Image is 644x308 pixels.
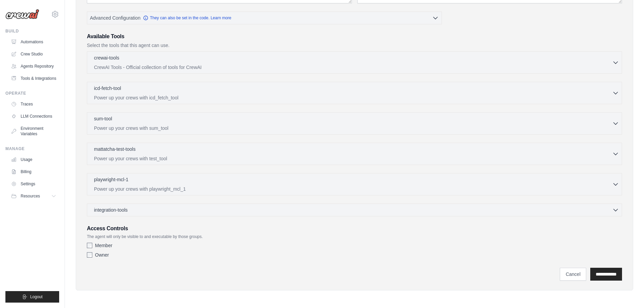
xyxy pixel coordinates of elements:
[90,15,140,21] span: Advanced Configuration
[87,224,622,233] h3: Access Controls
[5,291,59,303] button: Logout
[21,193,40,199] span: Resources
[90,207,619,213] button: integration-tools
[95,252,109,258] label: Owner
[94,146,136,152] p: mattatcha-test-tools
[8,37,59,47] a: Automations
[8,154,59,165] a: Usage
[94,64,612,71] p: CrewAI Tools - Official collection of tools for CrewAI
[5,9,39,19] img: Logo
[87,234,622,239] p: The agent will only be visible to and executable by those groups.
[5,146,59,151] div: Manage
[90,85,619,101] button: icd-fetch-tool Power up your crews with icd_fetch_tool
[8,61,59,72] a: Agents Repository
[8,111,59,122] a: LLM Connections
[94,115,112,122] p: sum-tool
[5,28,59,34] div: Build
[90,54,619,71] button: crewai-tools CrewAI Tools - Official collection of tools for CrewAI
[94,125,612,132] p: Power up your crews with sum_tool
[94,54,119,61] p: crewai-tools
[90,115,619,132] button: sum-tool Power up your crews with sum_tool
[87,12,442,24] button: Advanced Configuration They can also be set in the code. Learn more
[8,191,59,202] button: Resources
[8,99,59,110] a: Traces
[5,91,59,96] div: Operate
[87,42,622,49] p: Select the tools that this agent can use.
[143,15,231,21] a: They can also be set in the code. Learn more
[94,85,121,92] p: icd-fetch-tool
[87,32,622,41] h3: Available Tools
[90,176,619,192] button: playwright-mcl-1 Power up your crews with playwright_mcl_1
[8,166,59,177] a: Billing
[8,49,59,60] a: Crew Studio
[94,176,128,183] p: playwright-mcl-1
[94,94,612,101] p: Power up your crews with icd_fetch_tool
[95,242,112,249] label: Member
[8,123,59,139] a: Environment Variables
[94,186,612,192] p: Power up your crews with playwright_mcl_1
[560,268,586,281] a: Cancel
[8,179,59,189] a: Settings
[90,146,619,162] button: mattatcha-test-tools Power up your crews with test_tool
[94,155,612,162] p: Power up your crews with test_tool
[30,294,43,300] span: Logout
[8,73,59,84] a: Tools & Integrations
[94,207,128,213] span: integration-tools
